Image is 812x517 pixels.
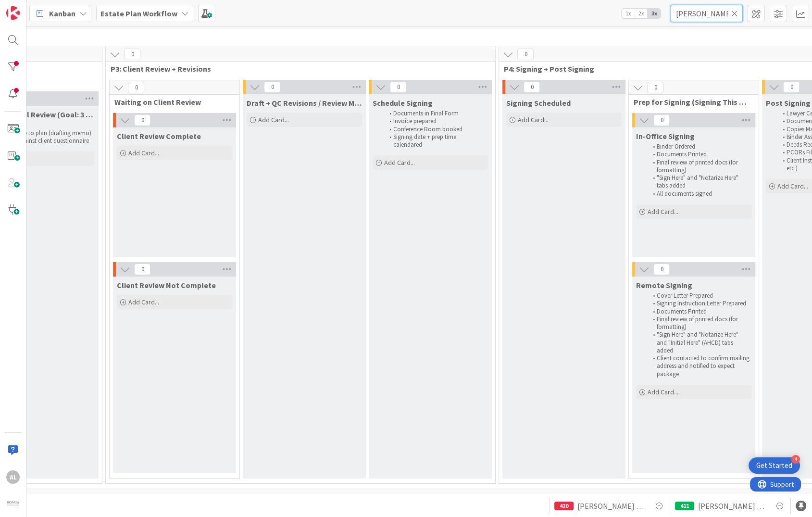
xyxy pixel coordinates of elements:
[671,5,743,22] input: Quick Filter...
[384,158,415,167] span: Add Card...
[634,97,747,107] span: Prep for Signing (Signing This Week)
[134,114,150,126] span: 0
[384,110,487,117] li: Documents in Final Form
[128,82,144,93] span: 0
[373,98,433,108] span: Schedule Signing
[577,500,646,512] span: [PERSON_NAME] and [PERSON_NAME]- Trust Updates
[648,143,750,151] li: Binder Ordered
[100,9,177,18] b: Estate Plan Workflow
[783,81,800,93] span: 0
[518,115,549,124] span: Add Card...
[128,298,159,306] span: Add Card...
[134,264,150,275] span: 0
[524,81,540,93] span: 0
[648,388,678,396] span: Add Card...
[114,97,227,107] span: Waiting on Client Review
[648,159,750,175] li: Final review of printed docs (for formatting)
[636,131,695,141] span: In-Office Signing
[648,300,750,307] li: Signing Instruction Letter Prepared
[647,82,663,93] span: 0
[648,331,750,354] li: "Sign Here" and "Notarize Here" and "Initial Here" (AHCD) tabs added
[264,81,280,93] span: 0
[517,49,534,60] span: 0
[648,315,750,331] li: Final review of printed docs (for formatting)
[111,64,483,74] span: P3: Client Review + Revisions
[648,207,678,216] span: Add Card...
[698,500,766,512] span: [PERSON_NAME] & [PERSON_NAME]
[124,49,140,60] span: 0
[384,126,487,133] li: Conference Room booked
[648,151,750,158] li: Documents Printed
[648,354,750,378] li: Client contacted to confirm mailing address and notified to expect package
[506,98,571,108] span: Signing Scheduled
[247,98,362,108] span: Draft + QC Revisions / Review Mtg
[20,1,44,13] span: Support
[128,149,159,157] span: Add Card...
[749,457,800,474] div: Open Get Started checklist, remaining modules: 4
[390,81,406,93] span: 0
[258,115,289,124] span: Add Card...
[675,502,694,510] div: 411
[636,280,692,290] span: Remote Signing
[49,8,75,19] span: Kanban
[6,6,20,20] img: Visit kanbanzone.com
[384,117,487,125] li: Invoice prepared
[756,461,792,470] div: Get Started
[117,280,216,290] span: Client Review Not Complete
[6,497,20,511] img: avatar
[622,9,635,18] span: 1x
[648,190,750,198] li: All documents signed
[6,470,20,484] div: AL
[653,114,670,126] span: 0
[384,133,487,149] li: Signing date + prep time calendared
[648,9,661,18] span: 3x
[791,455,800,464] div: 4
[777,182,808,190] span: Add Card...
[653,264,670,275] span: 0
[648,308,750,315] li: Documents Printed
[554,502,574,510] div: 420
[117,131,201,141] span: Client Review Complete
[648,292,750,300] li: Cover Letter Prepared
[648,174,750,190] li: "Sign Here" and "Notarize Here" tabs added
[635,9,648,18] span: 2x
